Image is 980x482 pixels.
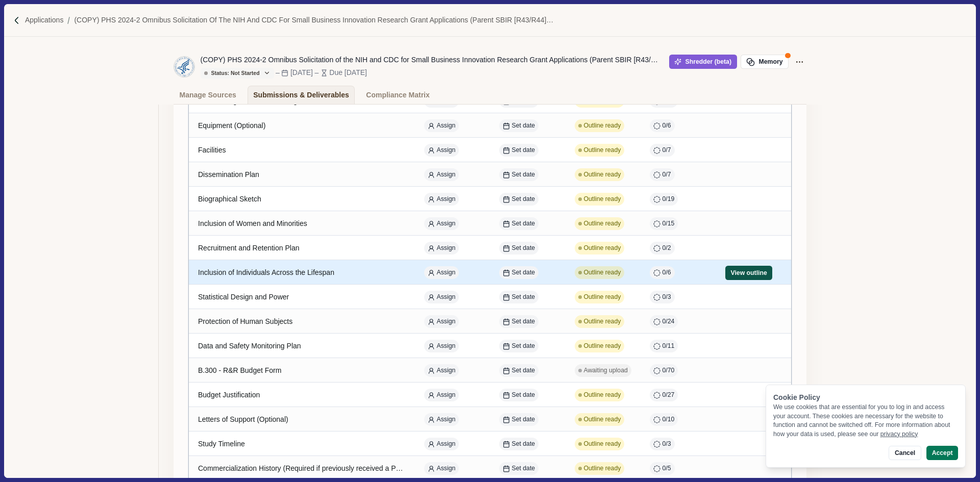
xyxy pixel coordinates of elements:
span: Assign [437,317,456,326]
div: Statistical Design and Power [198,287,406,307]
span: Outline ready [584,219,621,229]
span: Outline ready [584,415,621,424]
div: Manage Sources [180,86,236,104]
button: Set date [499,242,538,255]
span: Assign [437,464,456,473]
span: 0 / 11 [663,342,675,351]
span: Set date [512,317,535,326]
div: Budget Justification [198,385,406,405]
span: Outline ready [584,342,621,351]
span: 0 / 3 [663,293,671,302]
button: Shredder (beta) [669,55,737,69]
span: 0 / 19 [663,195,675,204]
div: Status: Not Started [204,70,260,77]
div: B.300 - R&R Budget Form [198,361,406,380]
span: Set date [512,391,535,400]
button: Set date [499,266,538,279]
span: Set date [512,440,535,449]
span: 0 / 27 [663,391,675,400]
p: Applications [25,15,64,26]
button: Assign [424,242,459,255]
button: Assign [424,168,459,181]
span: 0 / 6 [663,268,671,277]
div: (COPY) PHS 2024-2 Omnibus Solicitation of the NIH and CDC for Small Business Innovation Research ... [201,55,660,65]
button: Set date [499,291,538,303]
span: 0 / 5 [663,464,671,473]
div: Compliance Matrix [366,86,429,104]
span: Set date [512,244,535,253]
div: We use cookies that are essential for you to log in and access your account. These cookies are ne... [773,403,958,439]
p: (COPY) PHS 2024-2 Omnibus Solicitation of the NIH and CDC for Small Business Innovation Research ... [74,15,564,26]
span: 0 / 10 [663,415,675,424]
button: Set date [499,462,538,475]
button: Set date [499,217,538,230]
span: Awaiting upload [584,366,628,375]
span: Assign [437,415,456,424]
span: Set date [512,121,535,131]
div: Inclusion of Women and Minorities [198,214,406,234]
div: Commercialization History (Required if previously received a Phase II SBIR) [198,459,406,478]
button: Assign [424,119,459,132]
button: Assign [424,438,459,450]
span: Assign [437,121,456,131]
div: Study Timeline [198,434,406,454]
span: Outline ready [584,268,621,277]
span: Outline ready [584,195,621,204]
button: Assign [424,413,459,426]
span: Set date [512,415,535,424]
span: 0 / 3 [663,440,671,449]
span: Outline ready [584,464,621,473]
button: Assign [424,266,459,279]
span: Outline ready [584,317,621,326]
span: Outline ready [584,170,621,180]
button: View outline [725,266,772,280]
button: Assign [424,291,459,303]
span: Set date [512,342,535,351]
img: Forward slash icon [12,16,21,25]
button: Assign [424,217,459,230]
button: Assign [424,144,459,157]
span: Assign [437,195,456,204]
span: Assign [437,440,456,449]
button: Assign [424,193,459,206]
span: Set date [512,464,535,473]
span: Set date [512,268,535,277]
span: 0 / 6 [663,121,671,131]
span: Outline ready [584,244,621,253]
button: Set date [499,413,538,426]
div: Equipment (Optional) [198,116,406,136]
span: Set date [512,195,535,204]
div: Dissemination Plan [198,165,406,185]
span: Assign [437,146,456,155]
span: Assign [437,391,456,400]
span: Outline ready [584,121,621,131]
button: Set date [499,193,538,206]
button: Assign [424,315,459,328]
span: Assign [437,293,456,302]
a: privacy policy [880,430,918,438]
button: Assign [424,340,459,352]
span: Cookie Policy [773,393,820,401]
span: Set date [512,170,535,180]
button: Accept [926,446,958,460]
div: Submissions & Deliverables [253,86,349,104]
button: Set date [499,315,538,328]
img: Forward slash icon [63,16,74,25]
a: Manage Sources [174,86,242,104]
div: Letters of Support (Optional) [198,410,406,429]
button: Status: Not Started [201,68,274,79]
span: 0 / 2 [663,244,671,253]
span: 0 / 70 [663,366,675,375]
button: Cancel [889,446,921,460]
span: 0 / 7 [663,146,671,155]
button: Set date [499,119,538,132]
button: Set date [499,144,538,157]
button: Assign [424,364,459,377]
div: Biographical Sketch [198,189,406,209]
a: Compliance Matrix [360,86,435,104]
span: 0 / 7 [663,170,671,180]
div: Protection of Human Subjects [198,312,406,332]
button: Assign [424,389,459,401]
a: Submissions & Deliverables [248,86,355,104]
div: Facilities [198,140,406,160]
